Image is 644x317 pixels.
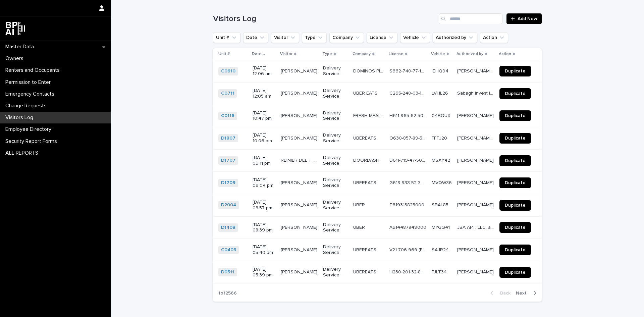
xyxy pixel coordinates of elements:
[499,200,531,211] a: Duplicate
[281,223,319,230] p: MARCOS ALEAGA
[253,65,275,77] p: [DATE] 12:06 am
[221,180,235,186] a: D1709
[499,110,531,121] a: Duplicate
[213,149,542,172] tr: D1707 [DATE] 09:11 pmREINIER DEL TOROREINIER DEL TORO Delivery ServiceDOORDASHDOORDASH D611-719-4...
[323,200,348,211] p: Delivery Service
[221,136,235,141] a: D1807
[457,67,495,74] p: Wendy Cuevas de Jana
[221,225,235,230] a: D1408
[499,267,531,278] a: Duplicate
[389,112,428,119] p: H611-965-62-500-0
[353,179,378,186] p: UBEREATS
[353,246,378,253] p: UBEREATS
[353,89,379,96] p: UBER EATS
[516,291,531,296] span: Next
[253,244,275,256] p: [DATE] 05:40 pm
[213,194,542,216] tr: D2004 [DATE] 08:57 pm[PERSON_NAME][PERSON_NAME] Delivery ServiceUBERUBER T619313825000T6193138250...
[281,156,319,163] p: REINIER DEL TORO
[389,201,426,208] p: T619313825000
[281,201,319,208] p: [PERSON_NAME]
[389,89,428,96] p: C265-240-03-105-0
[221,202,236,208] a: D2004
[432,223,451,230] p: MYGQ41
[221,269,234,275] a: D0511
[221,158,235,163] a: D1707
[457,223,495,230] p: JBA APT, LLC, a Florida limited liability company C/O Juanita Barberi Aristizabal
[432,179,453,186] p: MVQW36
[3,126,57,133] p: Employee Directory
[505,113,526,118] span: Duplicate
[3,67,65,73] p: Renters and Occupants
[457,201,495,208] p: [PERSON_NAME]
[505,158,526,163] span: Duplicate
[281,179,319,186] p: MEIBER GARCIA
[505,180,526,185] span: Duplicate
[253,222,275,233] p: [DATE] 08:39 pm
[389,268,428,275] p: H230-201-32-800-0
[353,156,381,163] p: DOORDASH
[353,268,378,275] p: UBEREATS
[281,134,319,141] p: [PERSON_NAME]
[253,133,275,144] p: [DATE] 10:06 pm
[432,268,448,275] p: FJLT34
[280,50,292,58] p: Visitor
[3,91,60,97] p: Emergency Contacts
[353,201,366,208] p: UBER
[432,112,452,119] p: 04BQUX
[432,156,451,163] p: MSXY42
[213,32,240,43] button: Unit #
[323,267,348,278] p: Delivery Service
[499,88,531,99] a: Duplicate
[496,291,511,296] span: Back
[432,67,450,74] p: IEHQ94
[505,225,526,230] span: Duplicate
[221,113,234,119] a: C0116
[5,22,25,35] img: dwgmcNfxSF6WIOOXiGgu
[281,246,319,253] p: [PERSON_NAME]
[213,105,542,127] tr: C0116 [DATE] 10:47 pm[PERSON_NAME][PERSON_NAME] Delivery ServiceFRESH MEAL PLANFRESH MEAL PLAN H6...
[323,155,348,166] p: Delivery Service
[281,67,319,74] p: RICHARD SUERO
[505,136,526,141] span: Duplicate
[221,247,236,253] a: C0403
[505,270,526,275] span: Duplicate
[457,89,495,96] p: Sabagh Invest Inc. C/o Samir Sabagh
[400,32,430,43] button: Vehicle
[323,222,348,233] p: Delivery Service
[457,50,483,58] p: Authorized by
[253,155,275,166] p: [DATE] 09:11 pm
[353,67,385,74] p: DOMINOS PIZZA
[253,110,275,122] p: [DATE] 10:47 pm
[323,244,348,256] p: Delivery Service
[457,156,495,163] p: [PERSON_NAME]
[457,134,495,141] p: Grace Mariana Villaviciencio Solis
[499,133,531,144] a: Duplicate
[499,155,531,166] a: Duplicate
[513,290,542,296] button: Next
[252,50,262,58] p: Date
[457,112,495,119] p: [PERSON_NAME]
[432,246,450,253] p: SAJR24
[3,114,39,121] p: Visitors Log
[433,32,477,43] button: Authorized by
[353,112,385,119] p: FRESH MEAL PLAN
[367,32,397,43] button: License
[3,150,44,156] p: ALL REPORTS
[213,239,542,261] tr: C0403 [DATE] 05:40 pm[PERSON_NAME][PERSON_NAME] Delivery ServiceUBEREATSUBEREATS V21-706-969 (FL ...
[253,177,275,189] p: [DATE] 09:04 pm
[243,32,268,43] button: Date
[431,50,445,58] p: Vehicle
[3,55,29,62] p: Owners
[329,32,364,43] button: Company
[253,200,275,211] p: [DATE] 08:57 pm
[253,88,275,99] p: [DATE] 12:05 am
[457,268,495,275] p: [PERSON_NAME]
[506,13,542,24] a: Add New
[389,50,404,58] p: License
[518,16,537,21] span: Add New
[353,134,378,141] p: UBEREATS
[499,245,531,255] a: Duplicate
[3,103,52,109] p: Change Requests
[432,201,450,208] p: SBAL85
[505,69,526,73] span: Duplicate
